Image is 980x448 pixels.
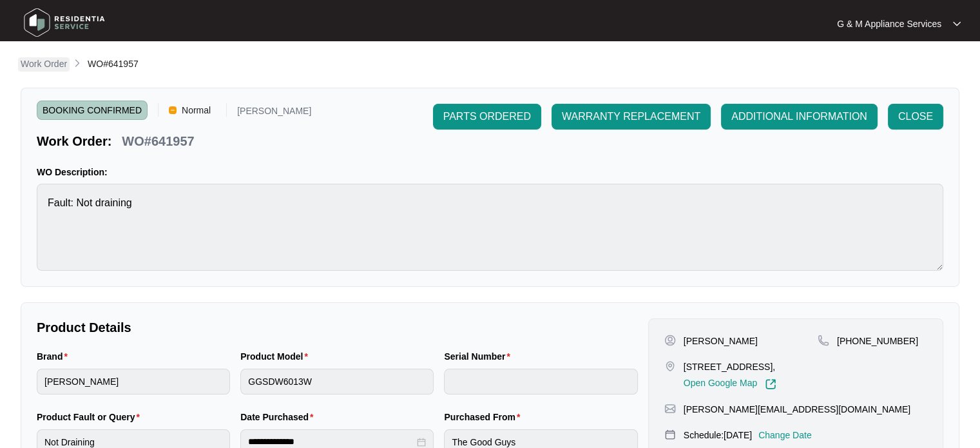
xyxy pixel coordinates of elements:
[664,360,676,372] img: map-pin
[37,411,145,424] label: Product Fault or Query
[37,184,943,271] textarea: Fault: Not draining
[237,106,311,120] p: [PERSON_NAME]
[664,429,676,440] img: map-pin
[758,429,812,442] p: Change Date
[88,59,139,69] span: WO#641957
[953,21,961,27] img: dropdown arrow
[684,378,776,390] a: Open Google Map
[721,104,878,130] button: ADDITIONAL INFORMATION
[37,132,111,150] p: Work Order:
[37,318,638,336] p: Product Details
[240,369,434,394] input: Product Model
[837,17,941,30] p: G & M Appliance Services
[664,335,676,346] img: user-pin
[169,106,177,114] img: Vercel Logo
[443,109,531,124] span: PARTS ORDERED
[765,378,776,390] img: Link-External
[444,411,525,424] label: Purchased From
[731,109,867,124] span: ADDITIONAL INFORMATION
[37,166,943,179] p: WO Description:
[240,411,318,424] label: Date Purchased
[18,57,70,72] a: Work Order
[240,350,313,363] label: Product Model
[664,403,676,414] img: map-pin
[684,360,776,373] p: [STREET_ADDRESS],
[37,101,148,120] span: BOOKING CONFIRMED
[37,369,230,394] input: Brand
[898,109,933,124] span: CLOSE
[177,101,216,120] span: Normal
[684,429,752,442] p: Schedule: [DATE]
[818,335,829,346] img: map-pin
[684,335,758,347] p: [PERSON_NAME]
[72,58,82,68] img: chevron-right
[19,3,110,42] img: residentia service logo
[837,335,918,347] p: [PHONE_NUMBER]
[21,57,67,70] p: Work Order
[444,350,515,363] label: Serial Number
[37,350,73,363] label: Brand
[888,104,943,130] button: CLOSE
[552,104,711,130] button: WARRANTY REPLACEMENT
[433,104,541,130] button: PARTS ORDERED
[122,132,194,150] p: WO#641957
[562,109,700,124] span: WARRANTY REPLACEMENT
[444,369,637,394] input: Serial Number
[684,403,910,416] p: [PERSON_NAME][EMAIL_ADDRESS][DOMAIN_NAME]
